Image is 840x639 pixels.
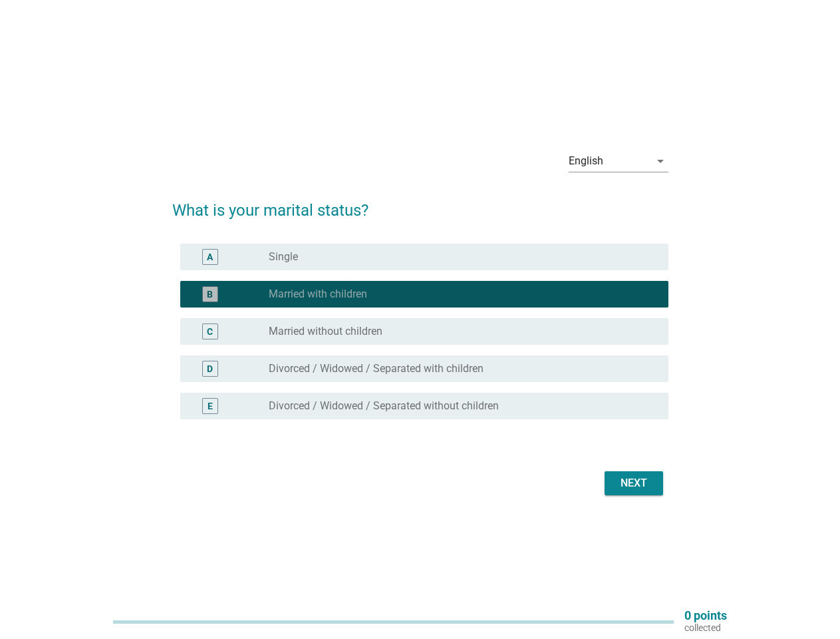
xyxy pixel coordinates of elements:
p: 0 points [684,610,727,622]
label: Divorced / Widowed / Separated with children [269,362,484,375]
div: D [207,362,213,376]
label: Single [269,250,298,264]
label: Divorced / Widowed / Separated without children [269,399,499,413]
i: arrow_drop_down [652,153,668,169]
button: Next [605,471,663,495]
label: Married without children [269,325,382,338]
div: B [207,288,213,302]
div: English [569,155,603,167]
label: Married with children [269,288,367,301]
div: E [208,399,213,413]
h2: What is your marital status? [172,185,668,222]
p: collected [684,622,727,634]
div: A [207,250,213,264]
div: C [207,325,213,339]
div: Next [615,475,652,491]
